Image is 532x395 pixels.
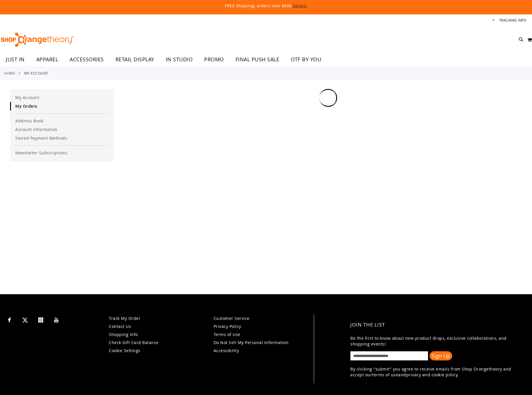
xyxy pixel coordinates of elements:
p: FREE Shipping, orders over $600. [93,3,439,9]
a: Privacy Policy [214,324,241,329]
h4: Join the List [350,317,519,333]
a: Accessibility [214,348,239,353]
a: Address Book [10,117,114,125]
a: APPAREL [31,53,64,66]
a: My Account [10,93,114,102]
a: ACCESSORIES [64,53,110,66]
a: FINAL PUSH SALE [230,53,285,66]
a: My Orders [10,102,114,111]
a: Shopping Info [109,332,138,337]
p: By clicking "submit" you agree to receive emails from Shop Orangetheory and accept our and [350,366,519,378]
a: Account Information [10,125,114,134]
a: Customer Service [214,316,250,321]
span: FINAL PUSH SALE [235,53,280,66]
a: Track My Order [109,316,140,321]
button: Sign Up [430,351,452,360]
span: RETAIL DISPLAY [115,53,154,66]
img: Twitter [22,318,28,323]
a: IN STUDIO [160,53,199,66]
a: Contact Us [109,324,131,329]
a: Check Gift Card Balance [109,340,159,345]
span: JUST IN [6,53,25,66]
a: Stored Payment Methods [10,134,114,143]
button: Account menu [492,18,495,23]
a: Details [293,3,307,8]
span: PROMO [204,53,224,66]
a: Visit our Instagram page [36,314,46,324]
a: RETAIL DISPLAY [110,53,160,66]
span: IN STUDIO [166,53,193,66]
a: Visit our Facebook page [4,314,14,324]
a: terms of use [372,372,398,377]
a: Newsletter Subscriptions [10,149,114,157]
a: Cookie Settings [109,348,140,353]
a: OTF BY YOU [285,53,327,66]
a: Terms of Use [214,332,240,337]
a: privacy and cookie policy. [406,372,459,377]
a: Do Not Sell My Personal Information [214,340,289,345]
a: Home [4,71,15,76]
p: Be the first to know about new product drops, exclusive collaborations, and shopping events! [350,335,519,347]
span: ACCESSORIES [70,53,104,66]
a: Tracking Info [499,18,527,23]
span: OTF BY YOU [291,53,321,66]
a: Visit our Youtube page [52,314,62,324]
span: APPAREL [36,53,58,66]
strong: My Account [24,71,48,76]
span: Sign Up [432,352,450,359]
input: enter email [350,351,428,360]
a: Visit our X page [20,314,30,324]
a: PROMO [198,53,230,66]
